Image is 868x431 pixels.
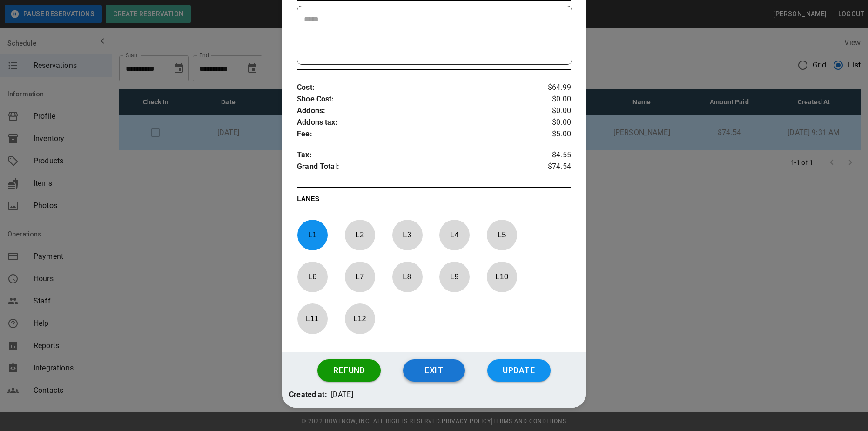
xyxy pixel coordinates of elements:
[297,266,328,288] p: L 6
[297,94,525,105] p: Shoe Cost :
[392,224,423,246] p: L 3
[486,266,517,288] p: L 10
[289,389,327,401] p: Created at:
[487,359,551,382] button: Update
[525,161,571,175] p: $74.54
[297,105,525,117] p: Addons :
[297,194,571,207] p: LANES
[344,308,375,330] p: L 12
[344,224,375,246] p: L 2
[297,224,328,246] p: L 1
[297,128,525,140] p: Fee :
[525,82,571,94] p: $64.99
[297,308,328,330] p: L 11
[297,149,525,161] p: Tax :
[297,82,525,94] p: Cost :
[439,266,470,288] p: L 9
[331,389,353,401] p: [DATE]
[525,128,571,140] p: $5.00
[525,117,571,128] p: $0.00
[525,94,571,105] p: $0.00
[525,149,571,161] p: $4.55
[486,224,517,246] p: L 5
[403,359,465,382] button: Exit
[344,266,375,288] p: L 7
[525,105,571,117] p: $0.00
[439,224,470,246] p: L 4
[392,266,423,288] p: L 8
[317,359,381,382] button: Refund
[297,117,525,128] p: Addons tax :
[297,161,525,175] p: Grand Total :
